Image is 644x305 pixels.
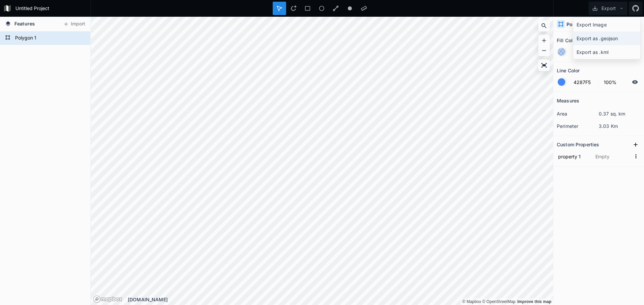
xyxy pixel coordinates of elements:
[557,123,599,130] dt: perimeter
[557,95,579,106] h2: Measures
[60,19,89,29] button: Import
[557,151,591,161] input: Name
[589,2,627,15] button: Export
[557,139,599,150] h2: Custom Properties
[517,299,551,304] a: Map feedback
[557,65,580,76] h2: Line Color
[482,299,516,304] a: OpenStreetMap
[594,151,631,161] input: Empty
[599,110,641,117] dd: 0.37 sq. km
[128,296,553,303] div: [DOMAIN_NAME]
[573,45,640,59] div: Export as .kml
[573,18,640,31] div: Export Image
[599,123,641,130] dd: 3.03 Km
[557,35,577,46] h2: Fill Color
[14,20,35,27] span: Features
[93,295,122,303] a: Mapbox logo
[462,299,481,304] a: Mapbox
[573,31,640,45] div: Export as .geojson
[567,21,589,28] h4: Polygon 1
[557,110,599,117] dt: area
